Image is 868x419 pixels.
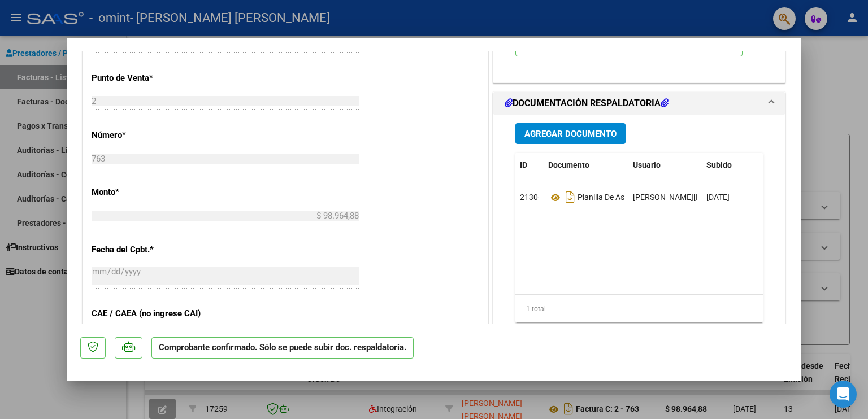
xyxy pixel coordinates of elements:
[524,129,617,139] span: Agregar Documento
[92,186,208,199] p: Monto
[92,307,208,320] p: CAE / CAEA (no ingrese CAI)
[520,193,542,202] span: 21306
[92,129,208,142] p: Número
[633,160,661,169] span: Usuario
[515,123,626,144] button: Agregar Documento
[628,153,702,177] datatable-header-cell: Usuario
[151,337,414,359] p: Comprobante confirmado. Sólo se puede subir doc. respaldatoria.
[92,243,208,256] p: Fecha del Cpbt.
[563,188,578,206] i: Descargar documento
[515,295,763,323] div: 1 total
[493,92,785,115] mat-expansion-panel-header: DOCUMENTACIÓN RESPALDATORIA
[493,115,785,349] div: DOCUMENTACIÓN RESPALDATORIA
[548,160,589,169] span: Documento
[758,153,815,177] datatable-header-cell: Acción
[702,153,758,177] datatable-header-cell: Subido
[830,381,857,408] div: Open Intercom Messenger
[548,193,676,202] span: Planilla De Asistencia [DATE]
[515,153,544,177] datatable-header-cell: ID
[706,160,732,169] span: Subido
[92,72,208,85] p: Punto de Venta
[706,193,730,202] span: [DATE]
[520,160,527,169] span: ID
[505,97,669,110] h1: DOCUMENTACIÓN RESPALDATORIA
[544,153,628,177] datatable-header-cell: Documento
